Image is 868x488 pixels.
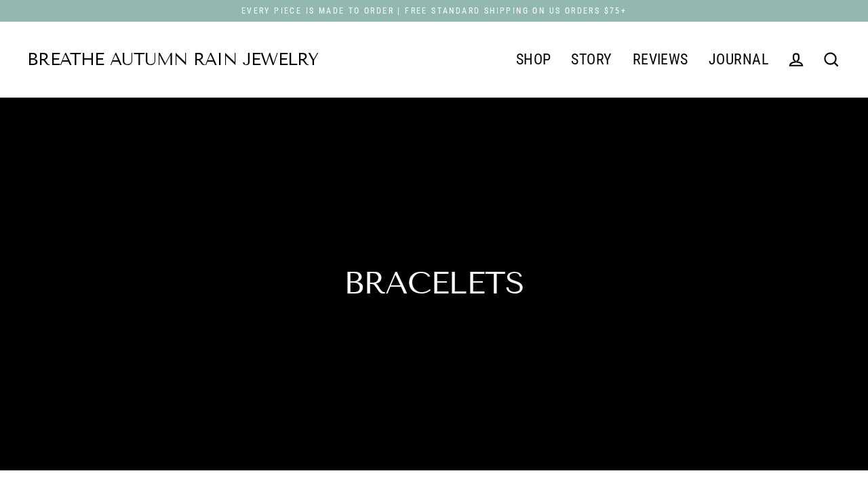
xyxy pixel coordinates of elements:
a: REVIEWS [623,43,698,77]
div: Primary [318,42,778,77]
h1: Bracelets [344,268,524,299]
a: JOURNAL [698,43,778,77]
a: STORY [561,43,622,77]
a: Breathe Autumn Rain Jewelry [27,52,318,68]
a: SHOP [506,43,561,77]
